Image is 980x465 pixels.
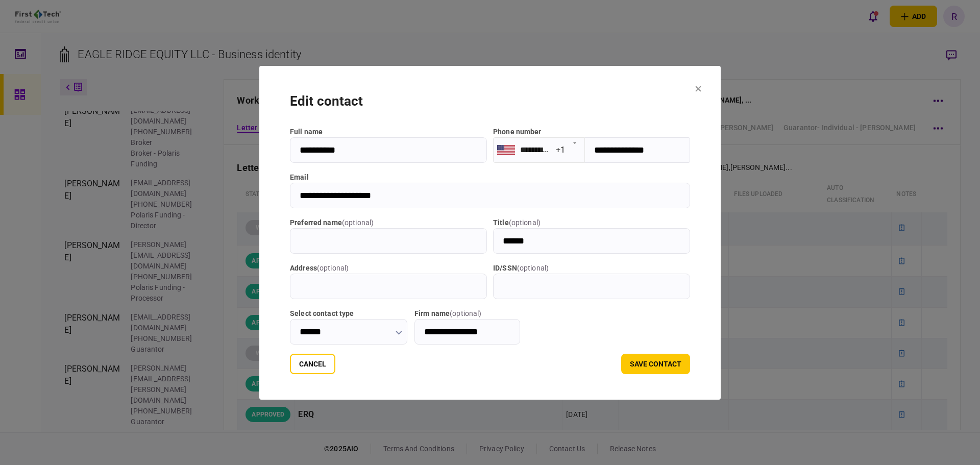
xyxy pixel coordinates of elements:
label: title [493,217,690,228]
span: ( optional ) [517,264,549,272]
label: Phone number [493,128,542,136]
input: Select contact type [290,319,407,345]
label: ID/SSN [493,263,690,274]
input: Preferred name [290,228,487,254]
img: us [497,145,515,154]
label: address [290,263,487,274]
div: edit contact [290,91,690,111]
input: title [493,228,690,254]
div: +1 [556,144,565,156]
input: firm name [414,319,520,345]
label: email [290,172,690,183]
button: Cancel [290,354,335,374]
span: ( optional ) [509,218,541,227]
label: Select contact type [290,308,407,319]
label: Preferred name [290,217,487,228]
input: address [290,274,487,299]
span: ( optional ) [317,264,349,272]
label: firm name [414,308,520,319]
input: full name [290,137,487,163]
input: email [290,183,690,208]
label: full name [290,127,487,137]
span: ( optional ) [450,309,481,317]
input: ID/SSN [493,274,690,299]
button: save contact [621,354,690,374]
span: ( optional ) [342,218,374,227]
button: Open [568,135,582,150]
